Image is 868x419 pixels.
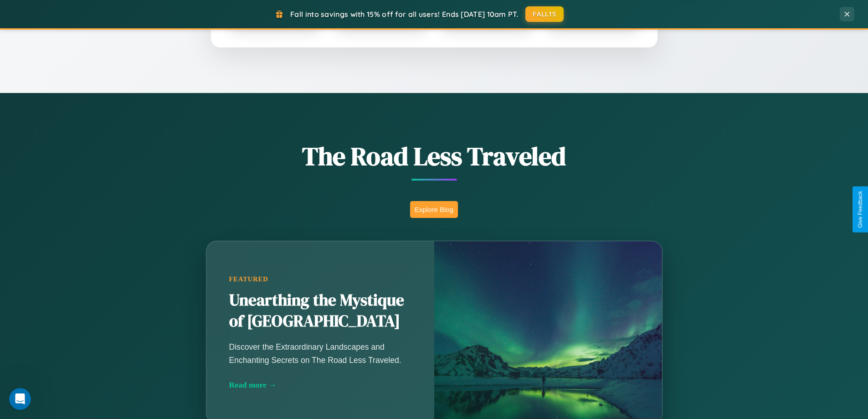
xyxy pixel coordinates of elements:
div: Read more → [229,380,411,390]
h2: Unearthing the Mystique of [GEOGRAPHIC_DATA] [229,290,411,332]
span: Fall into savings with 15% off for all users! Ends [DATE] 10am PT. [290,10,519,19]
button: FALL15 [525,6,564,22]
div: Give Feedback [857,191,863,228]
h1: The Road Less Traveled [161,139,708,174]
div: Featured [229,275,411,283]
iframe: Intercom live chat [9,388,31,410]
p: Discover the Extraordinary Landscapes and Enchanting Secrets on The Road Less Traveled. [229,341,411,366]
button: Explore Blog [410,201,458,218]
